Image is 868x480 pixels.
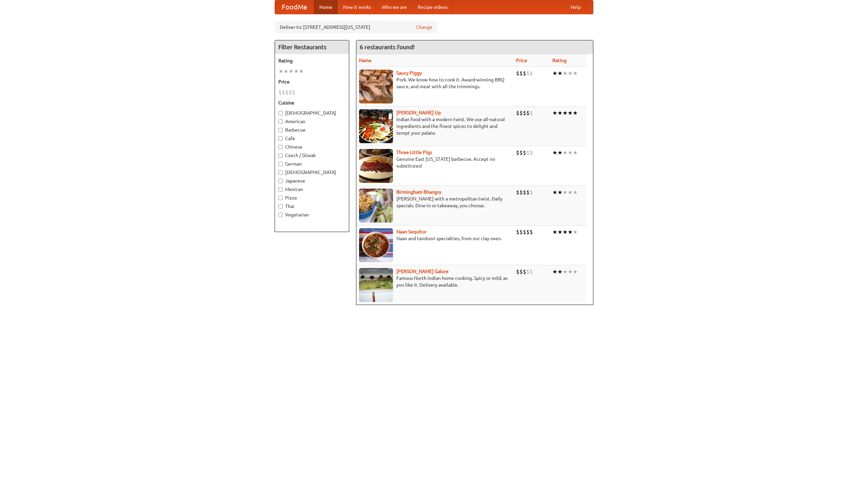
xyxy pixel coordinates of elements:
[557,109,563,117] li: ★
[563,228,568,236] li: ★
[359,149,393,183] img: littlepigs.jpg
[282,89,285,96] li: $
[278,211,346,218] label: Vegetarian
[359,109,393,143] img: curryup.jpg
[563,70,568,77] li: ★
[396,110,441,115] a: [PERSON_NAME] Up
[568,228,573,236] li: ★
[278,136,283,141] input: Cafe
[278,196,283,200] input: Pizza
[278,128,283,132] input: Barbecue
[359,189,393,223] img: bhangra.jpg
[530,228,533,236] li: $
[360,44,415,50] ng-pluralize: 6 restaurants found!
[516,149,519,156] li: $
[278,160,346,167] label: German
[552,58,567,63] a: Rating
[573,70,578,77] li: ★
[516,228,519,236] li: $
[523,189,526,196] li: $
[552,70,557,77] li: ★
[573,149,578,156] li: ★
[294,68,299,75] li: ★
[568,149,573,156] li: ★
[552,189,557,196] li: ★
[278,57,346,64] h5: Rating
[278,152,346,159] label: Czech / Slovak
[278,187,283,192] input: Mexican
[278,169,346,176] label: [DEMOGRAPHIC_DATA]
[526,268,530,275] li: $
[516,58,527,63] a: Price
[289,68,294,75] li: ★
[278,99,346,106] h5: Cuisine
[573,109,578,117] li: ★
[359,235,511,242] p: Naan and tandoori specialties, from our clay oven.
[565,0,586,14] a: Help
[359,58,372,63] a: Name
[516,109,519,117] li: $
[557,70,563,77] li: ★
[396,229,427,234] a: Naan Sequitur
[530,149,533,156] li: $
[519,228,523,236] li: $
[396,189,441,195] a: Birmingham Bhangra
[278,111,283,115] input: [DEMOGRAPHIC_DATA]
[278,213,283,217] input: Vegetarian
[278,153,283,158] input: Czech / Slovak
[278,177,346,184] label: Japanese
[278,110,346,116] label: [DEMOGRAPHIC_DATA]
[530,109,533,117] li: $
[573,268,578,275] li: ★
[552,149,557,156] li: ★
[289,89,292,96] li: $
[563,149,568,156] li: ★
[278,78,346,85] h5: Price
[278,203,346,210] label: Thai
[516,70,519,77] li: $
[278,68,283,75] li: ★
[278,179,283,183] input: Japanese
[285,89,289,96] li: $
[359,156,511,169] p: Genuine East [US_STATE] barbecue. Accept no substitutes!
[299,68,304,75] li: ★
[563,189,568,196] li: ★
[523,109,526,117] li: $
[359,76,511,90] p: Pork. We know how to cook it. Award-winning BBQ sauce, and meat with all the trimmings.
[563,109,568,117] li: ★
[359,195,511,209] p: [PERSON_NAME] with a metropolitan twist. Daily specials. Dine-in or takeaway, you choose.
[278,162,283,166] input: German
[557,228,563,236] li: ★
[376,0,412,14] a: Who we are
[530,189,533,196] li: $
[568,70,573,77] li: ★
[292,89,295,96] li: $
[568,268,573,275] li: ★
[573,189,578,196] li: ★
[278,127,346,133] label: Barbecue
[396,269,449,274] a: [PERSON_NAME] Galore
[396,150,432,155] b: Three Little Pigs
[516,189,519,196] li: $
[557,268,563,275] li: ★
[278,170,283,175] input: [DEMOGRAPHIC_DATA]
[523,268,526,275] li: $
[396,70,422,76] b: Saucy Piggy
[523,228,526,236] li: $
[359,70,393,103] img: saucy.jpg
[523,149,526,156] li: $
[552,228,557,236] li: ★
[530,268,533,275] li: $
[278,194,346,201] label: Pizza
[552,268,557,275] li: ★
[526,70,530,77] li: $
[278,118,346,125] label: American
[568,109,573,117] li: ★
[278,186,346,193] label: Mexican
[526,189,530,196] li: $
[519,189,523,196] li: $
[516,268,519,275] li: $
